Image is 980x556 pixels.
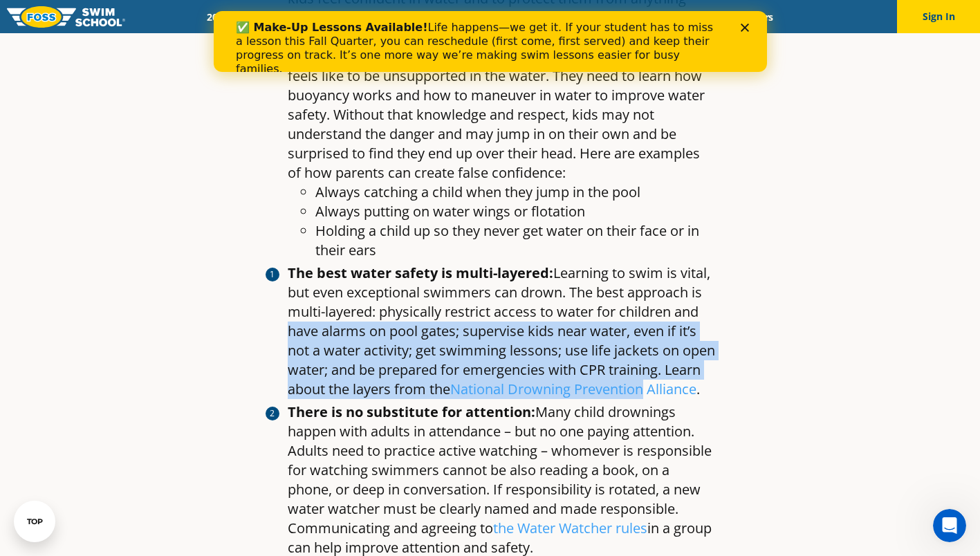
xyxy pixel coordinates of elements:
a: the Water Watcher rules [493,519,647,537]
div: Close [527,12,541,21]
li: Holding a child up so they never get water on their face or in their ears [315,221,715,260]
strong: The best water safety is multi-layered: [288,263,553,282]
iframe: Intercom live chat banner [214,11,767,72]
a: Blog [684,10,728,24]
li: Learning to swim is vital, but even exceptional swimmers can drown. The best approach is multi-la... [288,263,715,399]
a: Careers [728,10,785,24]
div: Life happens—we get it. If your student has to miss a lesson this Fall Quarter, you can reschedul... [22,10,509,65]
a: 2025 Calendar [195,10,281,24]
iframe: Intercom live chat [933,509,966,542]
b: ✅ Make-Up Lessons Available! [22,10,214,23]
a: Swim Path® Program [340,10,461,24]
a: About FOSS [461,10,538,24]
li: Always putting on water wings or flotation [315,202,715,221]
img: FOSS Swim School Logo [7,6,125,28]
strong: There is no substitute for attention: [288,402,535,421]
div: TOP [27,517,43,526]
a: Swim Like [PERSON_NAME] [538,10,685,24]
li: Always catching a child when they jump in the pool [315,183,715,202]
a: Schools [281,10,340,24]
a: National Drowning Prevention Alliance [450,380,696,398]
